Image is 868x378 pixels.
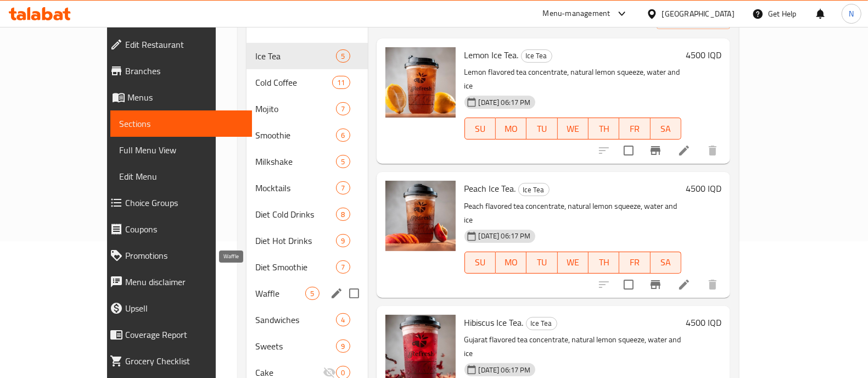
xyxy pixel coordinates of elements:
button: delete [699,271,726,298]
span: Choice Groups [125,196,243,209]
div: Mocktails7 [247,175,367,201]
span: 0 [337,368,349,378]
span: Menus [127,91,243,104]
span: Grocery Checklist [125,354,243,368]
button: TH [589,118,619,140]
a: Full Menu View [110,137,252,163]
div: [GEOGRAPHIC_DATA] [662,8,735,20]
div: Milkshake [255,155,336,168]
div: Ice Tea5 [247,43,367,69]
span: Full Menu View [119,143,243,157]
span: TU [531,254,553,270]
div: Diet Smoothie7 [247,254,367,280]
div: Diet Hot Drinks9 [247,227,367,254]
div: Smoothie6 [247,122,367,148]
span: Smoothie [255,129,336,142]
div: items [336,313,350,326]
span: Sandwiches [255,313,336,326]
span: Sections [119,117,243,130]
a: Edit menu item [677,278,691,291]
div: items [336,181,350,194]
span: MO [500,121,522,137]
h6: 4500 IQD [686,47,721,63]
span: SA [655,121,677,137]
button: TU [527,252,557,274]
div: Menu-management [543,7,611,20]
span: Ice Tea [519,184,549,196]
span: 8 [337,209,349,220]
p: Lemon flavored tea concentrate, natural lemon squeeze, water and ice [464,65,682,93]
span: 7 [337,183,349,193]
span: Upsell [125,302,243,315]
a: Promotions [101,242,252,269]
span: TU [531,121,553,137]
div: Ice Tea [255,49,336,63]
span: MO [500,254,522,270]
span: FR [624,254,646,270]
span: 4 [337,315,349,325]
span: Diet Hot Drinks [255,234,336,247]
div: Ice Tea [521,49,552,63]
div: items [336,102,350,115]
button: MO [496,252,527,274]
span: Mocktails [255,181,336,194]
span: 5 [337,157,349,167]
span: 7 [337,262,349,273]
a: Choice Groups [101,190,252,216]
span: Select to update [617,273,640,296]
button: Branch-specific-item [642,271,669,298]
div: items [336,208,350,221]
span: 9 [337,236,349,246]
div: items [336,234,350,247]
span: 5 [306,288,318,299]
a: Edit Restaurant [101,31,252,58]
div: Ice Tea [518,183,550,196]
span: Menu disclaimer [125,275,243,288]
button: SA [651,252,681,274]
img: Lemon Ice Tea. [385,47,456,118]
div: Waffle5edit [247,280,367,307]
span: Sweets [255,340,336,353]
span: 5 [337,51,349,62]
span: TH [593,254,615,270]
span: Coverage Report [125,328,243,341]
span: [DATE] 06:17 PM [474,97,535,108]
button: edit [328,285,345,302]
div: Diet Cold Drinks8 [247,201,367,227]
a: Coupons [101,216,252,242]
p: Peach flavored tea concentrate, natural lemon squeeze, water and ice [464,199,682,227]
span: Cold Coffee [255,76,332,89]
button: SU [464,118,496,140]
a: Grocery Checklist [101,348,252,374]
button: FR [619,252,650,274]
span: Waffle [255,287,305,300]
div: items [336,340,350,353]
span: Peach Ice Tea. [464,180,516,197]
button: WE [558,252,589,274]
span: Lemon Ice Tea. [464,47,519,63]
button: delete [699,137,726,164]
div: Ice Tea [526,317,557,330]
span: Promotions [125,249,243,262]
span: TH [593,121,615,137]
a: Upsell [101,295,252,321]
img: Peach Ice Tea. [385,181,456,251]
div: Sweets9 [247,333,367,359]
div: items [336,129,350,142]
span: Edit Menu [119,170,243,183]
h6: 4500 IQD [686,315,721,330]
a: Coverage Report [101,321,252,348]
a: Menus [101,84,252,110]
span: Diet Smoothie [255,260,336,274]
div: items [336,155,350,168]
span: Ice Tea [522,49,552,62]
span: Diet Cold Drinks [255,208,336,221]
a: Edit Menu [110,163,252,190]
